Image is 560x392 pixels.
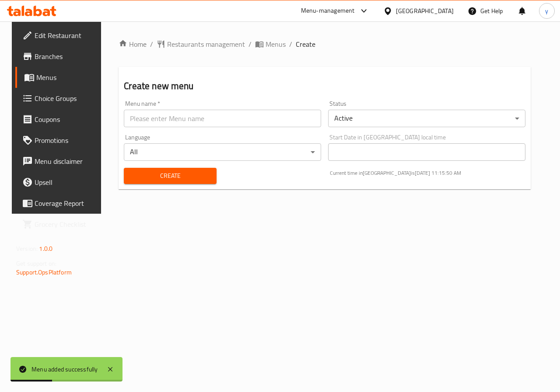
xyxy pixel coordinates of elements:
div: Menu added successfully [31,364,98,374]
a: Edit Restaurant [15,25,105,46]
a: Grocery Checklist [15,214,105,235]
a: Restaurants management [157,39,245,49]
a: Branches [15,46,105,67]
div: [GEOGRAPHIC_DATA] [396,6,454,16]
h2: Create new menu [124,80,525,93]
span: Version: [16,243,38,254]
span: y [545,6,548,16]
p: Current time in [GEOGRAPHIC_DATA] is [DATE] 11:15:50 AM [330,169,525,177]
span: Choice Groups [35,93,98,104]
span: Get support on: [16,258,56,269]
span: Promotions [35,135,98,146]
input: Please enter Menu name [124,110,321,127]
span: Coupons [35,114,98,125]
button: Create [124,168,216,184]
div: Active [328,110,525,127]
span: Menus [266,39,286,49]
span: Create [131,170,209,181]
nav: breadcrumb [119,39,531,49]
a: Menu disclaimer [15,151,105,172]
a: Support.OpsPlatform [16,267,72,278]
a: Menus [15,67,105,88]
div: All [124,143,321,161]
a: Coupons [15,109,105,130]
span: Grocery Checklist [35,219,98,229]
li: / [248,39,252,49]
a: Home [119,39,147,49]
span: Create [296,39,315,49]
span: Edit Restaurant [35,30,98,41]
a: Choice Groups [15,88,105,109]
span: Coverage Report [35,198,98,208]
a: Menus [255,39,286,49]
a: Promotions [15,130,105,151]
a: Coverage Report [15,193,105,214]
span: Menus [36,72,98,83]
a: Upsell [15,172,105,193]
span: Restaurants management [167,39,245,49]
span: Branches [35,51,98,62]
span: Menu disclaimer [35,156,98,167]
li: / [150,39,153,49]
span: Upsell [35,177,98,187]
div: Menu-management [301,6,355,16]
span: 1.0.0 [39,243,52,254]
li: / [289,39,292,49]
